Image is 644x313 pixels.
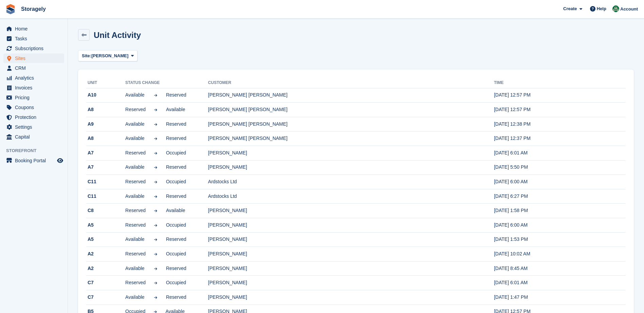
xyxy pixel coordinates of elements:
span: Reserved [125,250,146,257]
th: Time [494,78,626,88]
td: [PERSON_NAME] [PERSON_NAME] [208,131,494,146]
img: stora-icon-8386f47178a22dfd0bd8f6a31ec36ba5ce8667c1dd55bd0f319d3a0aa187defe.svg [5,4,16,14]
th: Customer [208,78,494,88]
span: Create [563,5,577,12]
td: A2 [86,247,125,262]
a: menu [3,63,64,73]
td: [PERSON_NAME] [PERSON_NAME] [208,117,494,131]
a: menu [3,83,64,92]
span: Available [125,265,146,272]
td: A9 [86,117,125,131]
time: 2025-09-05 17:27:44 UTC [494,193,528,199]
time: 2025-09-17 11:37:25 UTC [494,135,531,141]
span: Available [125,294,146,301]
a: menu [3,54,64,63]
span: Reserved [166,294,186,301]
td: A2 [86,261,125,276]
a: menu [3,156,64,165]
td: C8 [86,204,125,218]
span: Booking Portal [15,156,56,165]
span: Reserved [125,149,146,156]
time: 2025-09-08 05:01:18 UTC [494,150,528,155]
span: Reserved [166,121,186,128]
time: 2025-09-03 05:00:15 UTC [494,222,528,228]
td: C11 [86,175,125,189]
span: Available [166,106,186,113]
time: 2025-09-06 16:50:25 UTC [494,164,528,170]
span: Available [125,164,146,171]
span: Reserved [125,222,146,229]
span: Capital [15,132,56,142]
span: Site: [82,53,91,59]
a: Preview store [56,156,64,165]
span: Coupons [15,103,56,112]
span: Available [125,135,146,142]
td: [PERSON_NAME] [208,247,494,262]
span: Protection [15,112,56,122]
a: menu [3,34,64,43]
span: Reserved [166,265,186,272]
td: [PERSON_NAME] [PERSON_NAME] [208,103,494,117]
span: Occupied [166,279,186,286]
span: Occupied [166,222,186,229]
time: 2025-09-02 12:53:08 UTC [494,236,528,242]
td: A10 [86,88,125,103]
span: Available [125,91,146,99]
td: C7 [86,290,125,305]
span: Reserved [125,106,146,113]
td: [PERSON_NAME] [208,261,494,276]
span: Available [125,236,146,243]
span: Settings [15,122,56,132]
span: Tasks [15,34,56,43]
span: Occupied [166,178,186,185]
td: [PERSON_NAME] [208,160,494,175]
td: A8 [86,103,125,117]
span: Available [166,207,186,214]
span: Subscriptions [15,44,56,53]
a: menu [3,122,64,132]
td: A5 [86,232,125,247]
td: Ardstocks Ltd [208,175,494,189]
span: Reserved [125,207,146,214]
a: menu [3,132,64,142]
span: Reserved [166,135,186,142]
span: Invoices [15,83,56,92]
td: [PERSON_NAME] [PERSON_NAME] [208,88,494,103]
h1: Unit Activity [94,30,141,40]
button: Site: [PERSON_NAME] [78,50,137,61]
span: Occupied [166,149,186,156]
time: 2025-09-06 05:00:07 UTC [494,179,528,184]
td: [PERSON_NAME] [208,218,494,233]
span: Help [597,5,606,12]
td: Ardstocks Ltd [208,189,494,204]
time: 2025-08-27 12:47:55 UTC [494,294,528,300]
th: Unit [86,78,125,88]
span: Storefront [6,147,68,154]
time: 2025-09-02 07:45:17 UTC [494,266,528,271]
a: menu [3,112,64,122]
span: Reserved [125,279,146,286]
time: 2025-08-28 05:01:41 UTC [494,280,528,285]
span: Pricing [15,93,56,102]
td: A8 [86,131,125,146]
td: A7 [86,146,125,161]
span: Reserved [125,178,146,185]
span: Sites [15,54,56,63]
td: A7 [86,160,125,175]
span: CRM [15,63,56,73]
span: Available [125,193,146,200]
a: menu [3,73,64,83]
span: Reserved [166,164,186,171]
td: [PERSON_NAME] [208,276,494,290]
a: menu [3,44,64,53]
time: 2025-09-18 11:57:39 UTC [494,107,531,112]
th: Status change [125,78,208,88]
a: menu [3,24,64,34]
td: C11 [86,189,125,204]
span: Home [15,24,56,34]
td: C7 [86,276,125,290]
span: Reserved [166,236,186,243]
time: 2025-09-18 11:57:43 UTC [494,92,531,98]
span: Account [620,6,638,13]
td: [PERSON_NAME] [208,204,494,218]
